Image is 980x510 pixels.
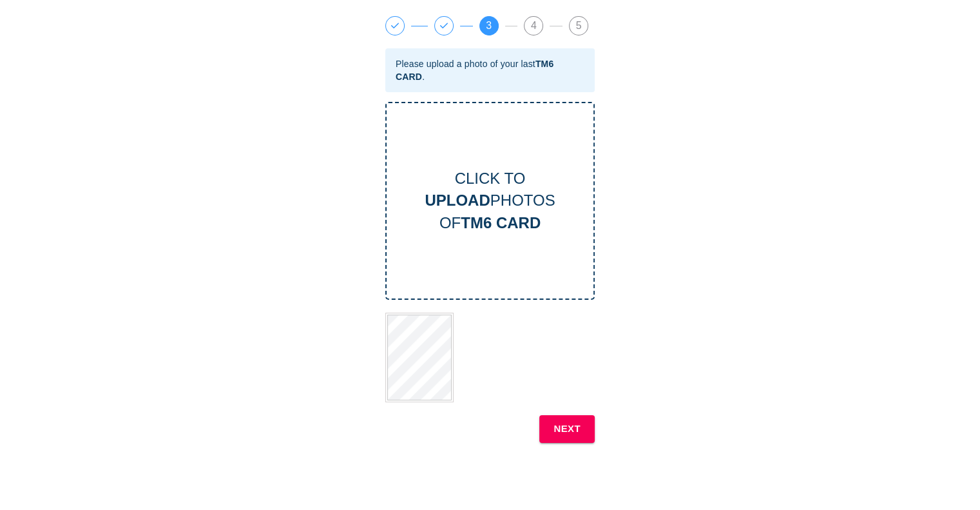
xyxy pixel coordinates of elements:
span: 3 [480,17,498,35]
div: Please upload a photo of your last . [396,57,584,83]
span: 1 [386,17,404,35]
b: TM6 CARD [461,214,541,231]
button: NEXT [539,415,595,442]
b: NEXT [553,420,581,437]
b: UPLOAD [425,191,490,209]
span: 5 [570,17,588,35]
div: CLICK TO PHOTOS OF [387,168,593,234]
span: 2 [435,17,453,35]
span: 4 [524,17,543,35]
